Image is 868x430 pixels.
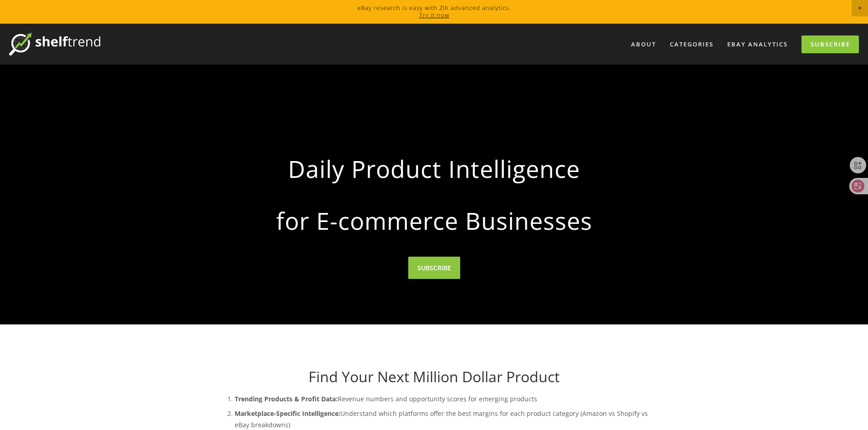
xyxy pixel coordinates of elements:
a: Try it now [419,11,449,19]
img: ShelfTrend [9,33,100,56]
a: About [625,37,662,52]
h1: Find Your Next Million Dollar Product [216,368,652,385]
p: Revenue numbers and opportunity scores for emerging products [235,393,652,405]
a: eBay Analytics [721,37,794,52]
strong: Marketplace-Specific Intelligence: [235,409,340,418]
a: Subscribe [801,35,859,53]
a: SUBSCRIBE [408,257,460,279]
strong: Trending Products & Profit Data: [235,395,338,403]
div: Categories [664,37,719,52]
strong: for E-commerce Businesses [231,199,637,242]
strong: Daily Product Intelligence [231,147,637,190]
